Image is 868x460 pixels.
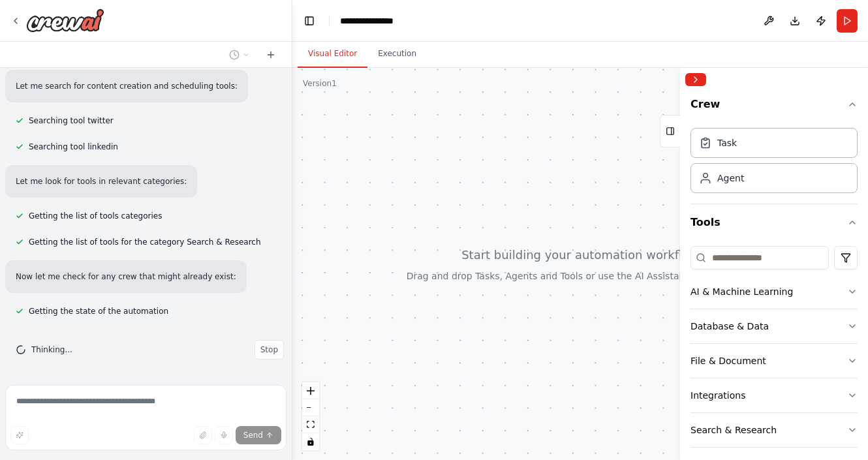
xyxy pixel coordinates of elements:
[16,176,187,187] p: Let me look for tools in relevant categories:
[690,123,858,204] div: Crew
[717,172,744,185] div: Agent
[224,47,255,63] button: Switch to previous chat
[690,275,858,309] button: AI & Machine Learning
[302,399,319,416] button: zoom out
[26,8,104,32] img: Logo
[303,78,337,89] div: Version 1
[685,73,706,86] button: Collapse right sidebar
[16,80,238,92] p: Let me search for content creation and scheduling tools:
[302,433,319,450] button: toggle interactivity
[236,426,281,444] button: Send
[302,382,319,399] button: zoom in
[690,389,745,402] div: Integrations
[690,378,858,412] button: Integrations
[260,47,281,63] button: Start a new chat
[29,211,162,221] span: Getting the list of tools categories
[29,237,261,247] span: Getting the list of tools for the category Search & Research
[300,12,318,30] button: Hide left sidebar
[16,271,236,283] p: Now let me check for any crew that might already exist:
[298,40,367,68] button: Visual Editor
[215,426,233,444] button: Click to speak your automation idea
[302,416,319,433] button: fit view
[367,40,427,68] button: Execution
[31,345,72,355] span: Thinking...
[675,68,685,460] button: Toggle Sidebar
[690,354,766,367] div: File & Document
[690,285,793,298] div: AI & Machine Learning
[194,426,212,444] button: Upload files
[690,320,769,333] div: Database & Data
[29,142,118,152] span: Searching tool linkedin
[302,382,319,450] div: React Flow controls
[690,309,858,343] button: Database & Data
[29,306,168,316] span: Getting the state of the automation
[690,91,858,123] button: Crew
[255,340,284,360] button: Stop
[29,115,114,126] span: Searching tool twitter
[690,204,858,241] button: Tools
[260,345,278,355] span: Stop
[10,426,29,444] button: Improve this prompt
[340,14,407,27] nav: breadcrumb
[690,413,858,447] button: Search & Research
[690,344,858,378] button: File & Document
[243,430,263,440] span: Send
[717,136,737,149] div: Task
[690,423,777,437] div: Search & Research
